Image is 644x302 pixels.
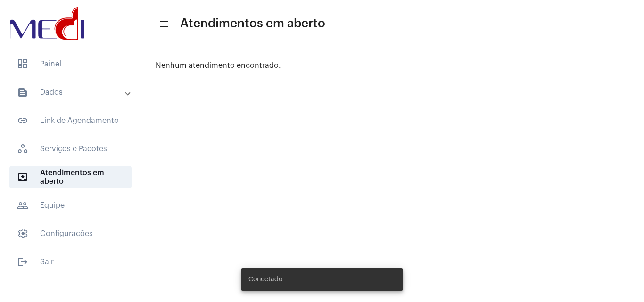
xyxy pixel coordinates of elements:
[9,251,132,273] span: Sair
[17,87,28,98] mat-icon: sidenav icon
[9,53,132,75] span: Painel
[17,171,28,183] mat-icon: sidenav icon
[9,222,132,245] span: Configurações
[180,16,325,31] span: Atendimentos em aberto
[158,18,168,30] mat-icon: sidenav icon
[17,200,28,211] mat-icon: sidenav icon
[6,81,141,104] mat-expansion-panel-header: sidenav iconDados
[17,87,126,98] mat-panel-title: Dados
[17,115,28,126] mat-icon: sidenav icon
[9,194,132,217] span: Equipe
[9,166,132,188] span: Atendimentos em aberto
[156,62,281,69] span: Nenhum atendimento encontrado.
[17,256,28,268] mat-icon: sidenav icon
[17,228,28,239] span: sidenav icon
[17,58,28,70] span: sidenav icon
[17,143,28,155] span: sidenav icon
[8,5,87,42] img: d3a1b5fa-500b-b90f-5a1c-719c20e9830b.png
[9,109,132,132] span: Link de Agendamento
[9,138,132,160] span: Serviços e Pacotes
[248,275,282,284] span: Conectado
